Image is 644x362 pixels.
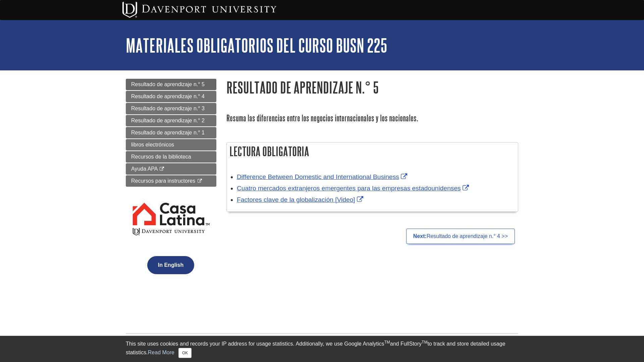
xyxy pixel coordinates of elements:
a: Resultado de aprendizaje n.° 1 [126,127,216,138]
a: Resultado de aprendizaje n.° 4 [126,91,216,102]
span: Resuma las diferencias entre los negocios internacionales y los nacionales. [226,113,418,123]
img: Davenport University [122,2,276,18]
span: Resultado de aprendizaje n.° 2 [131,118,205,123]
a: Ayuda APA [126,163,216,175]
sup: TM [384,340,390,345]
div: Guide Page Menu [126,79,216,286]
span: Recursos de la biblioteca [131,154,191,160]
strong: Next: [413,233,427,239]
a: In English [146,262,196,268]
span: Recursos para instructores [131,178,195,184]
span: Resultado de aprendizaje n.° 1 [131,130,205,135]
i: This link opens in a new window [197,179,203,183]
a: Recursos de la biblioteca [126,151,216,163]
h2: Lectura obligatoria [227,142,518,160]
span: Resultado de aprendizaje n.° 3 [131,106,205,111]
a: Recursos para instructores [126,175,216,187]
span: Resultado de aprendizaje n.° 5 [131,81,205,87]
button: Close [178,348,192,358]
span: libros electrónicos [131,142,174,147]
a: Resultado de aprendizaje n.° 5 [126,79,216,90]
sup: TM [422,340,427,345]
a: libros electrónicos [126,139,216,150]
a: Link opens in new window [237,173,409,180]
span: Ayuda APA [131,166,158,172]
h1: Resultado de aprendizaje n.° 5 [226,79,518,96]
a: Next:Resultado de aprendizaje n.° 4 >> [406,229,515,244]
a: Materiales obligatorios del curso BUSN 225 [126,35,387,56]
a: Resultado de aprendizaje n.° 2 [126,115,216,126]
span: Resultado de aprendizaje n.° 4 [131,94,205,99]
a: Link opens in new window [237,196,365,203]
button: In English [147,256,194,274]
a: Read More [148,350,174,355]
div: This site uses cookies and records your IP address for usage statistics. Additionally, we use Goo... [126,340,518,358]
a: Resultado de aprendizaje n.° 3 [126,103,216,114]
a: Link opens in new window [237,185,471,192]
i: This link opens in a new window [159,167,165,171]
